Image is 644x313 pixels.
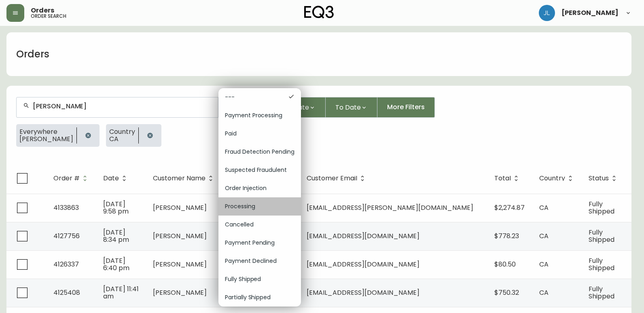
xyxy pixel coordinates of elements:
[225,275,294,283] span: Fully Shipped
[225,111,294,120] span: Payment Processing
[225,220,294,229] span: Cancelled
[218,197,301,216] div: Processing
[225,184,294,192] span: Order Injection
[225,257,294,265] span: Payment Declined
[218,179,301,197] div: Order Injection
[218,270,301,288] div: Fully Shipped
[218,234,301,252] div: Payment Pending
[225,148,294,156] span: Fraud Detection Pending
[225,202,294,211] span: Processing
[225,129,294,138] span: Paid
[218,125,301,143] div: Paid
[225,293,294,302] span: Partially Shipped
[225,93,282,102] span: ---
[225,166,294,174] span: Suspected Fraudulent
[218,288,301,307] div: Partially Shipped
[218,143,301,161] div: Fraud Detection Pending
[218,216,301,234] div: Cancelled
[218,252,301,270] div: Payment Declined
[218,161,301,179] div: Suspected Fraudulent
[218,88,301,106] div: ---
[218,106,301,125] div: Payment Processing
[225,239,294,247] span: Payment Pending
